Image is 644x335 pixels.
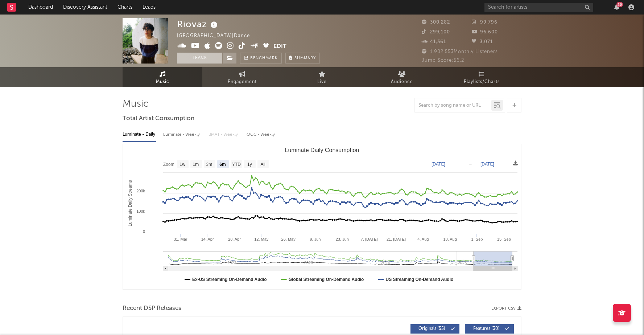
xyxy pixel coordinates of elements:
text: 3m [206,162,212,167]
span: 41,361 [422,40,446,44]
text: 26. May [281,237,296,241]
text: Zoom [163,162,174,167]
text: 4. Aug [417,237,429,241]
span: Live [317,78,327,86]
a: Playlists/Charts [442,67,521,87]
text: 1. Sep [471,237,483,241]
span: 96,600 [472,30,498,34]
span: 3,071 [472,40,493,44]
button: Originals(55) [410,324,459,334]
text: Luminate Daily Consumption [285,147,359,153]
span: Total Artist Consumption [123,114,194,123]
span: Jump Score: 56.2 [422,58,464,63]
text: Global Streaming On-Demand Audio [289,277,364,282]
text: 100k [136,209,145,213]
span: Summary [294,56,316,60]
button: Export CSV [491,306,521,311]
div: OCC - Weekly [247,128,276,141]
text: 200k [136,189,145,193]
text: 0 [143,229,145,234]
div: Luminate - Daily [123,128,156,141]
text: 28. Apr [228,237,241,241]
text: 6m [219,162,226,167]
text: All [260,162,265,167]
text: 18. Aug [443,237,457,241]
input: Search for artists [484,3,593,12]
text: 1m [193,162,199,167]
span: Audience [391,78,413,86]
span: Benchmark [250,54,278,63]
span: 299,100 [422,30,450,34]
text: 31. Mar [174,237,187,241]
text: 12. May [254,237,269,241]
text: 9. Jun [310,237,321,241]
svg: Luminate Daily Consumption [123,144,521,289]
span: Music [156,78,169,86]
text: 23. Jun [336,237,349,241]
text: 15. Sep [497,237,511,241]
text: 1w [180,162,186,167]
button: 26 [614,4,619,10]
button: Summary [285,53,320,64]
text: YTD [232,162,241,167]
input: Search by song name or URL [415,103,491,109]
button: Track [177,53,222,64]
a: Music [123,67,202,87]
div: Riovaz [177,18,219,30]
text: [DATE] [432,162,445,167]
text: Ex-US Streaming On-Demand Audio [192,277,267,282]
text: 7. [DATE] [361,237,378,241]
div: [GEOGRAPHIC_DATA] | Dance [177,32,258,40]
span: Recent DSP Releases [123,304,181,313]
a: Audience [362,67,442,87]
div: 26 [616,2,623,7]
text: → [468,162,472,167]
button: Edit [273,42,286,51]
span: 99,796 [472,20,498,25]
text: Luminate Daily Streams [128,180,133,226]
text: US Streaming On-Demand Audio [385,277,453,282]
span: 1,902,553 Monthly Listeners [422,49,498,54]
span: Engagement [228,78,257,86]
a: Live [282,67,362,87]
span: 300,282 [422,20,450,25]
span: Playlists/Charts [464,78,500,86]
text: 1y [247,162,252,167]
text: 14. Apr [201,237,214,241]
div: Luminate - Weekly [163,128,201,141]
span: Originals ( 55 ) [415,327,449,331]
a: Benchmark [240,53,282,64]
text: [DATE] [480,162,494,167]
span: Features ( 30 ) [470,327,503,331]
text: 21. [DATE] [387,237,406,241]
button: Features(30) [465,324,514,334]
a: Engagement [202,67,282,87]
